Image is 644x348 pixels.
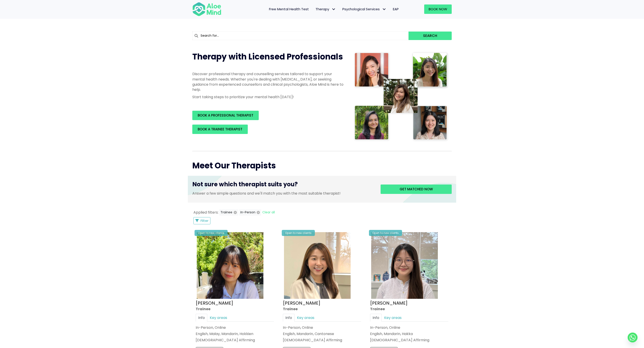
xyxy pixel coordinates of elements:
[192,191,374,196] p: Answer a few simple questions and we'll match you with the most suitable therapist!
[330,6,337,13] span: Therapy: submenu
[400,187,433,191] span: Get matched now
[196,300,233,306] a: [PERSON_NAME]
[283,338,361,343] div: [DEMOGRAPHIC_DATA] Affirming
[198,127,242,132] span: BOOK A TRAINEE THERAPIST
[381,6,387,13] span: Psychological Services: submenu
[429,7,447,11] span: Book Now
[283,331,361,336] p: English, Mandarin, Cantonese
[195,230,228,236] div: Open to new clients
[192,32,409,40] input: Search for...
[192,111,259,120] a: BOOK A PROFESSIONAL THERAPIST
[196,306,274,312] div: Trainee
[192,160,276,171] span: Meet Our Therapists
[312,4,339,14] a: TherapyTherapy: submenu
[370,325,448,330] div: In-Person, Online
[409,32,452,40] button: Search
[266,4,312,14] a: Free Mental Health Test
[284,232,351,299] img: IMG_1660 – Tracy Kwah
[192,2,221,17] img: Aloe mind Logo
[198,113,253,118] span: BOOK A PROFESSIONAL THERAPIST
[193,210,218,215] span: Applied filters:
[294,314,317,322] a: Key areas
[201,218,208,223] span: Filter
[393,7,399,11] span: EAP
[196,331,274,336] p: English, Malay, Mandarin, Hokkien
[353,51,449,142] img: Therapist collage
[283,300,320,306] a: [PERSON_NAME]
[316,7,336,11] span: Therapy
[370,338,448,343] div: [DEMOGRAPHIC_DATA] Affirming
[381,185,452,194] a: Get matched now
[196,325,274,330] div: In-Person, Online
[390,4,402,14] a: EAP
[370,300,408,306] a: [PERSON_NAME]
[192,180,374,191] h3: Not sure which therapist suits you?
[269,7,309,11] span: Free Mental Health Test
[424,4,452,14] a: Book Now
[282,230,315,236] div: Open to new clients
[371,232,438,299] img: IMG_3049 – Joanne Lee
[370,314,382,322] a: Info
[193,217,210,224] button: Filter Listings
[370,306,448,312] div: Trainee
[227,4,402,14] nav: Menu
[283,306,361,312] div: Trainee
[239,209,261,216] button: In-Person
[207,314,230,322] a: Key areas
[262,209,275,216] button: Clear all
[197,232,263,299] img: Aloe Mind Profile Pic – Christie Yong Kar Xin
[283,325,361,330] div: In-Person, Online
[192,51,343,62] span: Therapy with Licensed Professionals
[370,331,448,336] p: English, Mandarin, Hakka
[196,314,207,322] a: Info
[219,209,238,216] button: Trainee
[628,333,638,342] a: Whatsapp
[382,314,404,322] a: Key areas
[339,4,390,14] a: Psychological ServicesPsychological Services: submenu
[192,125,248,134] a: BOOK A TRAINEE THERAPIST
[369,230,402,236] div: Open to new clients
[192,94,344,100] p: Start taking steps to prioritize your mental health [DATE]!
[192,71,344,92] p: Discover professional therapy and counselling services tailored to support your mental health nee...
[196,338,274,343] div: [DEMOGRAPHIC_DATA] Affirming
[342,7,386,11] span: Psychological Services
[283,314,294,322] a: Info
